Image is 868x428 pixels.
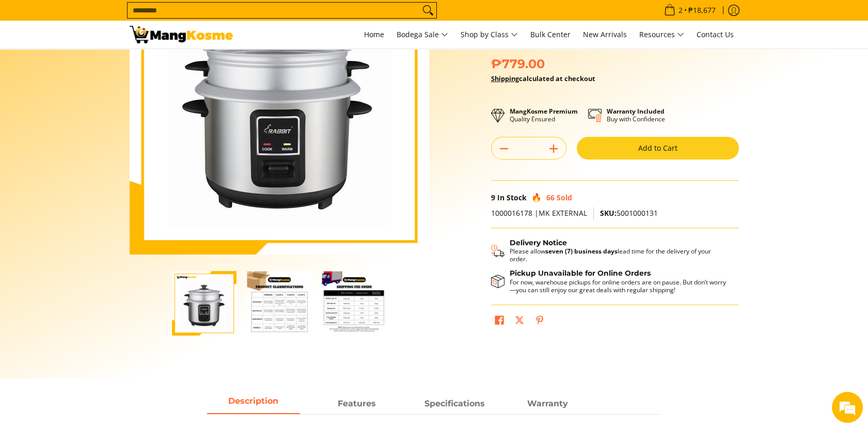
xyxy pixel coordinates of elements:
p: Buy with Confidence [607,107,665,123]
img: Rabbit 1.5 L G Glass Lid with Steamer Rice Cooker, Silver (Premium)-3 [322,271,386,336]
strong: Warranty Included [607,107,665,116]
button: Subtract [492,140,516,157]
p: Please allow lead time for the delivery of your order. [510,247,729,263]
a: Shop by Class [455,21,523,49]
strong: Specifications [424,399,485,408]
span: Sold [557,193,572,202]
span: 66 [546,193,555,202]
a: Contact Us [691,21,739,49]
button: Search [420,3,436,18]
p: Quality Ensured [510,107,578,123]
span: Description [207,394,300,413]
a: Shipping [491,74,519,83]
span: Contact Us [697,29,734,39]
img: Rabbit 1.5L Glass Lid with Steamer Rice Cooker (Silver) l Mang Kosme [130,26,233,43]
span: We're online! [60,130,143,234]
strong: calculated at checkout [491,74,595,83]
a: Pin on Pinterest [532,313,547,330]
a: Description 1 [310,394,403,414]
span: Bulk Center [530,29,571,39]
strong: Features [338,399,376,408]
a: New Arrivals [578,21,632,49]
span: In Stock [497,193,527,202]
div: Chat with us now [54,58,173,71]
strong: seven (7) business days [545,247,618,256]
span: Bodega Sale [397,28,448,41]
span: 9 [491,193,495,202]
p: For now, warehouse pickups for online orders are on pause. But don’t worry—you can still enjoy ou... [510,278,729,294]
button: Add to Cart [577,137,739,160]
span: Shop by Class [461,28,518,41]
a: Description 3 [501,394,594,414]
a: Description 2 [408,394,501,414]
a: Bodega Sale [391,21,453,49]
span: • [661,5,719,16]
a: Home [359,21,389,49]
a: Bulk Center [525,21,576,49]
a: Post on X [512,313,527,330]
img: Rabbit 1.5 L G Glass Lid with Steamer Rice Cooker, Silver (Premium)-2 [247,271,311,336]
strong: Delivery Notice [510,238,567,247]
span: Resources [639,28,684,41]
strong: Pickup Unavailable for Online Orders [510,268,651,278]
span: 1000016178 |MK EXTERNAL [491,208,587,218]
span: ₱18,677 [687,7,717,14]
span: 5001000131 [600,208,658,218]
span: Warranty [501,394,594,413]
span: Home [364,29,384,39]
textarea: Type your message and hit 'Enter' [5,282,197,318]
a: Description [207,394,300,414]
span: SKU: [600,208,617,218]
button: Add [541,140,566,157]
span: ₱779.00 [491,56,545,72]
img: https://mangkosme.com/products/rabbit-1-5-l-g-glass-lid-with-steamer-rice-cooker-silver-class-a [172,271,236,336]
a: Resources [634,21,689,49]
span: New Arrivals [583,29,627,39]
nav: Main Menu [243,21,739,49]
strong: MangKosme Premium [510,107,578,116]
div: Minimize live chat window [169,5,194,30]
span: 2 [677,7,684,14]
button: Shipping & Delivery [491,239,729,263]
a: Share on Facebook [492,313,507,330]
